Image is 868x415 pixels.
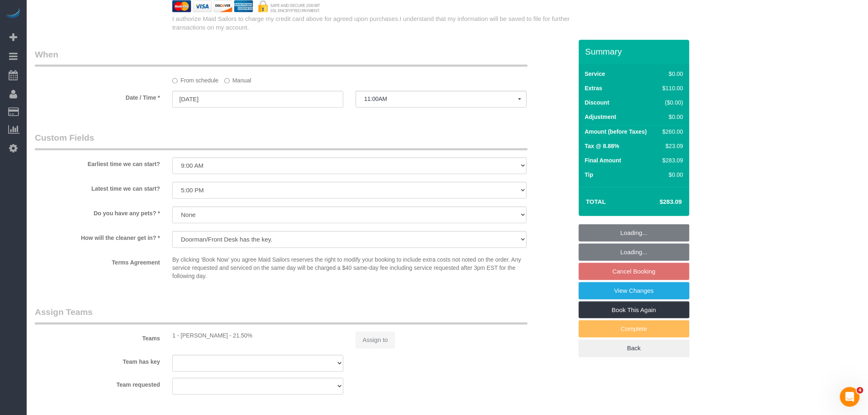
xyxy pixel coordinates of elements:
label: Date / Time * [29,91,166,102]
label: Manual [224,74,251,85]
img: Automaid Logo [5,8,21,20]
label: Discount [585,98,610,107]
a: Back [579,340,690,357]
h3: Summary [585,47,685,56]
legend: Assign Teams [35,306,528,325]
div: $283.09 [659,156,683,164]
span: 4 [857,387,863,394]
div: $0.00 [659,70,683,78]
span: 11:00AM [364,96,518,103]
iframe: Intercom live chat [840,387,860,407]
label: Terms Agreement [29,256,166,267]
label: Do you have any pets? * [29,207,166,218]
legend: Custom Fields [35,132,528,150]
label: Tip [585,171,594,179]
label: Adjustment [585,113,617,121]
div: $0.00 [659,171,683,179]
label: Latest time we can start? [29,182,166,193]
div: $260.00 [659,128,683,136]
label: Team requested [29,378,166,389]
label: How will the cleaner get in? * [29,231,166,242]
label: Earliest time we can start? [29,157,166,169]
a: View Changes [579,282,690,299]
legend: When [35,48,528,67]
img: credit cards [166,0,327,12]
input: From schedule [172,78,178,84]
input: Manual [224,78,230,84]
div: I authorize Maid Sailors to charge my credit card above for agreed upon purchases. [166,14,578,32]
h4: $283.09 [635,198,682,205]
div: $23.09 [659,142,683,150]
label: Teams [29,332,166,343]
strong: Total [586,198,606,205]
label: Extras [585,84,603,92]
div: $0.00 [659,113,683,121]
label: Team has key [29,355,166,366]
label: Final Amount [585,156,621,164]
p: By clicking 'Book Now' you agree Maid Sailors reserves the right to modify your booking to includ... [172,256,527,280]
button: 11:00AM [356,91,527,108]
div: ($0.00) [659,98,683,107]
label: Tax @ 8.88% [585,142,619,150]
label: Service [585,70,605,78]
a: Book This Again [579,301,690,319]
label: Amount (before Taxes) [585,128,647,136]
label: From schedule [172,74,219,85]
div: 1 - [PERSON_NAME] - 21.50% [172,332,343,340]
div: $110.00 [659,84,683,92]
input: MM/DD/YYYY [172,91,343,108]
